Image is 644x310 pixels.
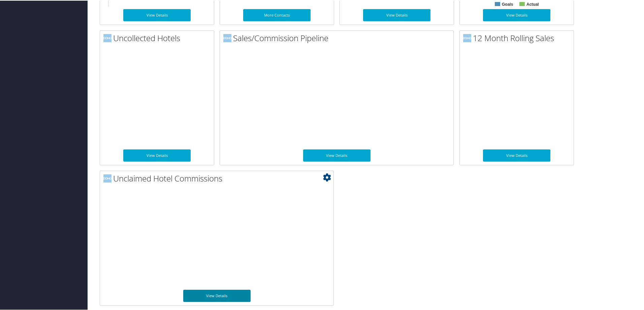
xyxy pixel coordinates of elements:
a: View Details [303,149,371,161]
h2: Sales/Commission Pipeline [223,32,453,43]
img: domo-logo.png [103,33,111,41]
h2: Unclaimed Hotel Commissions [103,172,333,184]
img: domo-logo.png [463,33,471,41]
a: More Contacts [243,8,311,21]
h2: Uncollected Hotels [103,32,214,43]
a: View Details [483,149,550,161]
a: View Details [483,8,550,21]
img: domo-logo.png [223,33,231,41]
text: Actual [526,1,539,6]
a: View Details [123,149,191,161]
a: View Details [123,8,191,21]
h2: 12 Month Rolling Sales [463,32,574,43]
a: View Details [363,8,430,21]
a: View Details [183,289,251,301]
img: domo-logo.png [103,174,111,182]
text: Goals [502,1,513,6]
